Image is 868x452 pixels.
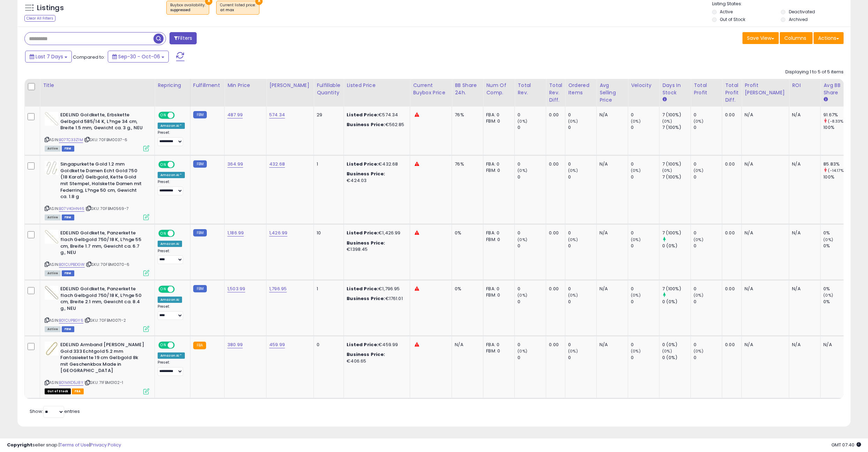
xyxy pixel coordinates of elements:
small: (0%) [518,118,527,124]
div: 0.00 [725,342,736,348]
div: 0 [568,299,596,305]
small: (0%) [568,118,578,124]
div: 0 [568,342,596,348]
div: €424.03 [347,171,405,183]
div: 0% [823,243,852,249]
div: 0.00 [725,286,736,292]
div: 0 [568,112,596,118]
div: 0 [694,243,722,249]
div: 0% [823,299,852,305]
small: Avg BB Share. [823,96,828,103]
small: (0%) [518,292,527,298]
small: (0%) [631,348,641,354]
div: 0 [518,124,546,131]
label: Deactivated [789,9,815,15]
a: B01MXD5J8Y [59,380,83,386]
div: FBM: 0 [486,118,509,124]
small: (0%) [694,237,703,242]
span: All listings currently available for purchase on Amazon [45,326,61,332]
div: 0 (0%) [662,355,690,361]
span: Columns [784,35,806,42]
b: EDELIND Goldkette, Panzerkette flach Gelbgold 750/18 K, L?nge 50 cm, Breite 2.1 mm, Gewicht ca. 8... [60,286,145,313]
div: €574.34 [347,112,405,118]
div: 0 [518,112,546,118]
div: Repricing [158,82,187,89]
a: 459.99 [269,341,285,348]
span: FBM [62,214,74,220]
div: 7 (100%) [662,174,690,180]
span: FBA [72,388,84,394]
div: BB Share 24h. [455,82,480,96]
strong: Copyright [7,442,32,448]
span: | SKU: 70FBM0569-7 [85,206,129,211]
div: Preset: [158,180,185,195]
a: B01CUPBDGW [59,262,85,268]
div: Title [43,82,152,89]
div: FBM: 0 [486,236,509,243]
div: 100% [823,174,852,180]
div: ASIN: [45,342,149,393]
b: Business Price: [347,351,385,358]
div: 0 [631,342,659,348]
div: N/A [599,112,622,118]
div: 0 [518,342,546,348]
span: FBM [62,146,74,152]
div: N/A [455,342,478,348]
a: B01CUPBGY6 [59,318,83,323]
img: 31aUM3+yAiL._SL40_.jpg [45,112,59,126]
span: All listings that are currently out of stock and unavailable for purchase on Amazon [45,388,71,394]
div: N/A [745,230,784,236]
small: Days In Stock. [662,96,666,103]
div: €1,426.99 [347,230,405,236]
a: B07TC33Z1M [59,137,83,143]
b: Listed Price: [347,285,378,292]
div: Amazon AI * [158,123,185,129]
div: N/A [792,342,815,348]
b: Business Price: [347,170,385,177]
div: 29 [317,112,338,118]
div: 7 (100%) [662,230,690,236]
small: FBM [193,285,207,292]
div: FBM: 0 [486,292,509,298]
div: Preset: [158,360,185,376]
div: suppressed [170,8,205,13]
a: 1,503.99 [227,285,245,292]
div: ASIN: [45,112,149,151]
div: 0 [694,230,722,236]
a: 1,426.99 [269,229,287,236]
div: 0 [568,355,596,361]
button: Filters [169,32,197,44]
div: N/A [745,112,784,118]
img: 41V7bZUhr5L._SL40_.jpg [45,230,59,244]
div: Preset: [158,249,185,264]
div: N/A [792,230,815,236]
div: 0 [518,286,546,292]
div: ASIN: [45,230,149,275]
div: FBM: 0 [486,348,509,354]
small: (0%) [631,118,641,124]
small: (0%) [662,168,672,173]
label: Active [720,9,733,15]
span: ON [159,286,168,292]
small: (0%) [694,168,703,173]
div: Total Rev. [518,82,543,96]
b: Listed Price: [347,111,378,118]
div: Preset: [158,304,185,320]
div: 85.83% [823,161,852,167]
small: (0%) [518,348,527,354]
small: FBA [193,342,206,349]
div: €1761.01 [347,296,405,302]
span: All listings currently available for purchase on Amazon [45,214,61,220]
div: 0.00 [549,342,560,348]
button: Last 7 Days [25,51,72,63]
div: €432.68 [347,161,405,167]
div: Displaying 1 to 5 of 5 items [785,69,844,75]
span: Buybox availability : [170,2,205,13]
span: ON [159,342,168,348]
span: OFF [174,231,185,236]
span: | SKU: 70FBM0037-6 [84,137,127,143]
b: Listed Price: [347,161,378,167]
div: €459.99 [347,342,405,348]
span: FBM [62,326,74,332]
div: 0 [631,355,659,361]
